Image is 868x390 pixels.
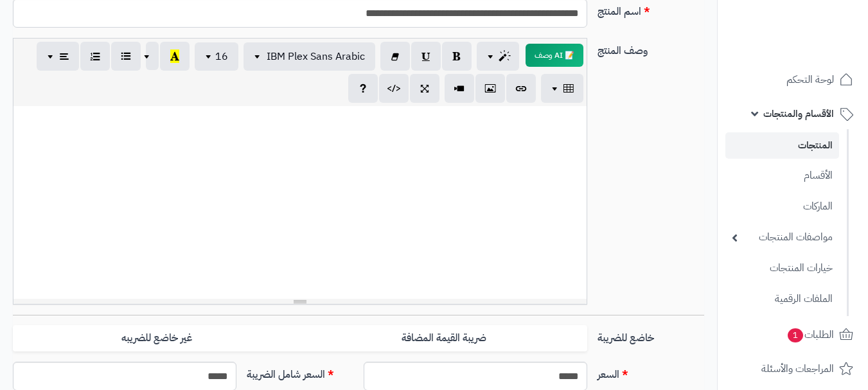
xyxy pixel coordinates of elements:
button: IBM Plex Sans Arabic [244,42,375,71]
a: لوحة التحكم [725,64,860,95]
a: الملفات الرقمية [725,285,839,313]
a: الماركات [725,193,839,220]
span: الأقسام والمنتجات [763,105,834,123]
label: ضريبة القيمة المضافة [300,325,587,351]
span: 16 [215,49,228,64]
label: وصف المنتج [592,38,709,58]
a: خيارات المنتجات [725,254,839,282]
label: غير خاضع للضريبه [13,325,300,351]
button: 16 [195,42,238,71]
label: السعر [592,362,709,382]
a: الطلبات1 [725,319,860,350]
a: المنتجات [725,132,839,159]
span: لوحة التحكم [786,71,834,89]
label: خاضع للضريبة [592,325,709,346]
span: الطلبات [786,326,834,344]
a: مواصفات المنتجات [725,224,839,251]
button: 📝 AI وصف [526,44,583,67]
a: الأقسام [725,162,839,190]
span: 1 [788,328,803,342]
span: IBM Plex Sans Arabic [267,49,365,64]
span: المراجعات والأسئلة [761,360,834,378]
a: المراجعات والأسئلة [725,353,860,384]
label: السعر شامل الضريبة [242,362,359,382]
